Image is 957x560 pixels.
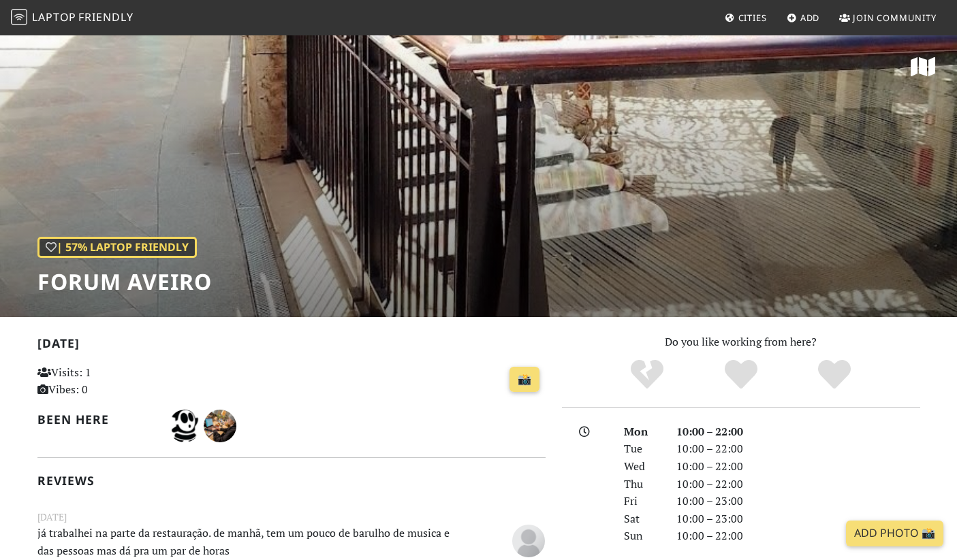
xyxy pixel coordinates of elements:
span: Add [800,12,820,24]
img: blank-535327c66bd565773addf3077783bbfce4b00ec00e9fd257753287c682c7fa38.png [512,525,545,557]
span: Friendly [78,10,133,24]
span: Laptop [32,10,76,24]
div: Wed [616,458,668,476]
a: Join Community [834,5,942,30]
img: LaptopFriendly [11,9,27,25]
div: Mon [616,423,668,441]
a: Cities [719,5,772,30]
div: Definitely! [787,358,881,392]
p: já trabalhei na parte da restauração. de manhã, tem um pouco de barulho de musica e das pessoas m... [29,525,467,559]
p: Do you like working from here? [562,333,920,351]
a: 📸 [509,367,539,393]
span: Join Community [853,12,937,24]
span: Vanessa Švárová [204,417,236,432]
p: Visits: 1 Vibes: 0 [37,364,196,399]
h2: Reviews [37,474,546,488]
div: 10:00 – 22:00 [668,476,928,493]
div: Sat [616,510,668,528]
small: [DATE] [29,510,554,525]
div: Fri [616,493,668,510]
div: Tue [616,440,668,458]
div: 10:00 – 23:00 [668,510,928,528]
div: Thu [616,476,668,493]
div: Yes [694,358,788,392]
span: Ana Luísa Lameiras [168,417,204,432]
div: No [600,358,694,392]
div: 10:00 – 22:00 [668,458,928,476]
h2: Been here [37,412,153,427]
a: LaptopFriendly LaptopFriendly [11,6,134,30]
span: Cities [738,12,767,24]
img: 4890-vanessa.jpg [204,410,236,442]
div: 10:00 – 22:00 [668,527,928,545]
span: Anonymous [512,532,545,547]
a: Add [781,5,826,30]
a: Add Photo 📸 [846,521,943,546]
div: 10:00 – 22:00 [668,440,928,458]
h1: Forum Aveiro [37,269,212,295]
div: Sun [616,527,668,545]
div: | 57% Laptop Friendly [37,237,197,259]
img: 5070-ana-luisa.jpg [168,410,201,442]
div: 10:00 – 22:00 [668,423,928,441]
h2: [DATE] [37,336,546,356]
div: 10:00 – 23:00 [668,493,928,510]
